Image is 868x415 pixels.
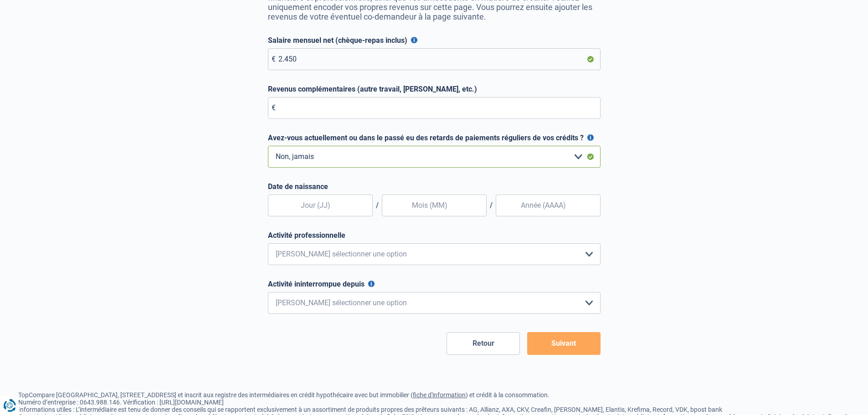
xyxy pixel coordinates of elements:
button: Activité ininterrompue depuis [368,281,375,287]
label: Revenus complémentaires (autre travail, [PERSON_NAME], etc.) [268,85,601,93]
label: Avez-vous actuellement ou dans le passé eu des retards de paiements réguliers de vos crédits ? [268,133,601,142]
a: fiche d'information [413,391,466,399]
input: Mois (MM) [382,195,487,216]
label: Date de naissance [268,182,601,191]
label: Activité professionnelle [268,231,601,240]
button: Retour [447,332,520,355]
label: Salaire mensuel net (chèque-repas inclus) [268,36,601,45]
label: Activité ininterrompue depuis [268,280,601,288]
input: Jour (JJ) [268,195,373,216]
img: Advertisement [2,283,3,283]
input: Année (AAAA) [496,195,601,216]
button: Salaire mensuel net (chèque-repas inclus) [411,37,417,43]
button: Avez-vous actuellement ou dans le passé eu des retards de paiements réguliers de vos crédits ? [587,134,594,141]
span: € [272,103,276,112]
span: € [272,55,276,63]
span: / [487,201,496,210]
button: Suivant [527,332,601,355]
span: / [373,201,382,210]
